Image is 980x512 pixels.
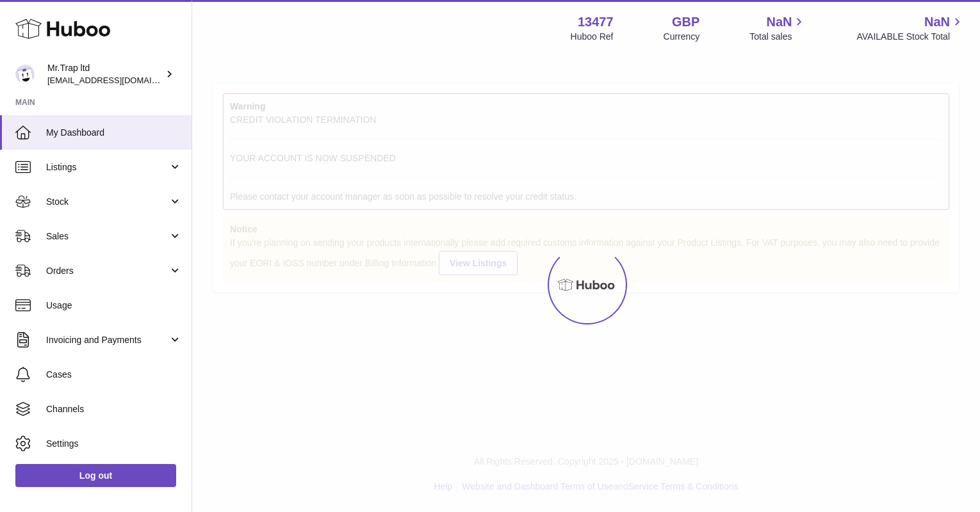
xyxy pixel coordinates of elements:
a: Log out [15,464,176,487]
span: Listings [46,161,168,173]
span: Invoicing and Payments [46,334,168,346]
div: Huboo Ref [571,31,614,43]
span: Channels [46,403,182,415]
span: Total sales [749,31,806,43]
strong: GBP [672,13,699,31]
span: AVAILABLE Stock Total [856,31,965,43]
div: Mr.Trap ltd [47,62,163,86]
img: office@grabacz.eu [15,65,35,84]
span: Usage [46,300,182,312]
span: NaN [924,13,950,31]
div: Currency [664,31,700,43]
span: Sales [46,230,168,243]
a: NaN Total sales [749,13,806,43]
span: Orders [46,265,168,277]
span: Stock [46,196,168,208]
span: NaN [766,13,792,31]
span: My Dashboard [46,127,182,139]
span: [EMAIL_ADDRESS][DOMAIN_NAME] [47,75,188,85]
span: Cases [46,369,182,381]
span: Settings [46,438,182,450]
strong: 13477 [578,13,614,31]
a: NaN AVAILABLE Stock Total [856,13,965,43]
